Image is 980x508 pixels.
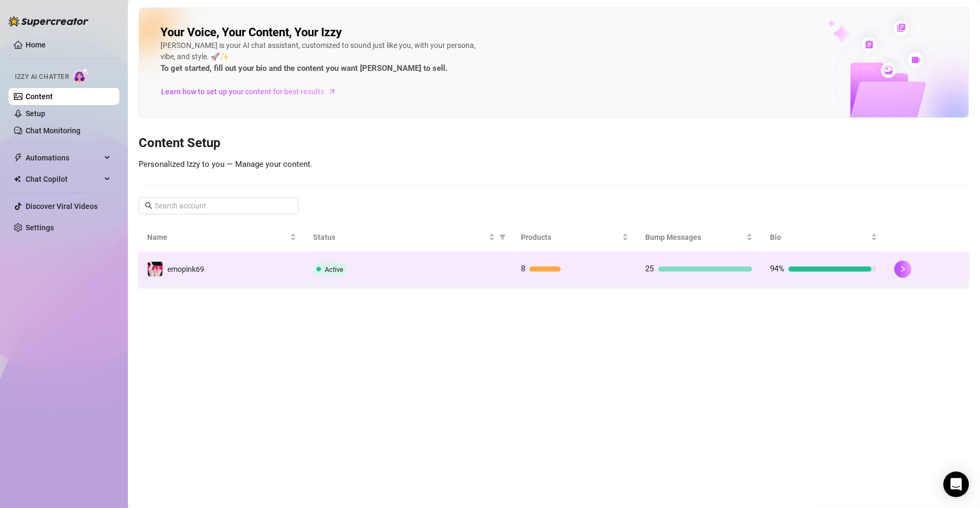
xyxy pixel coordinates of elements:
[147,231,288,243] span: Name
[160,40,480,75] div: [PERSON_NAME] is your AI chat assistant, customized to sound just like you, with your persona, vi...
[770,231,869,243] span: Bio
[646,264,654,273] span: 25
[160,83,344,100] a: Learn how to set up your content for best results
[161,86,324,98] span: Learn how to set up your content for best results
[26,126,81,135] a: Chat Monitoring
[26,223,54,232] a: Settings
[139,135,969,152] h3: Content Setup
[160,63,447,73] strong: To get started, fill out your bio and the content you want [PERSON_NAME] to sell.
[148,262,163,277] img: emopink69
[9,16,89,27] img: logo-BBDzfeDw.svg
[26,202,98,211] a: Discover Viral Videos
[497,229,508,245] span: filter
[770,264,784,273] span: 94%
[944,472,969,497] div: Open Intercom Messenger
[512,223,637,252] th: Products
[26,92,53,101] a: Content
[895,261,912,278] button: right
[521,264,525,273] span: 8
[26,171,101,188] span: Chat Copilot
[521,231,620,243] span: Products
[26,41,46,49] a: Home
[139,223,305,252] th: Name
[500,234,506,240] span: filter
[14,175,21,183] img: Chat Copilot
[646,231,745,243] span: Bump Messages
[637,223,762,252] th: Bump Messages
[167,265,204,273] span: emopink69
[327,86,338,97] span: arrow-right
[155,200,284,212] input: Search account
[26,109,45,118] a: Setup
[160,25,342,40] h2: Your Voice, Your Content, Your Izzy
[325,265,344,273] span: Active
[761,223,886,252] th: Bio
[14,154,22,162] span: thunderbolt
[804,9,969,117] img: ai-chatter-content-library-cLFOSyPT.png
[15,72,69,82] span: Izzy AI Chatter
[314,231,487,243] span: Status
[305,223,513,252] th: Status
[73,68,90,83] img: AI Chatter
[139,159,312,169] span: Personalized Izzy to you — Manage your content.
[145,202,152,209] span: search
[899,265,907,273] span: right
[26,149,101,166] span: Automations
